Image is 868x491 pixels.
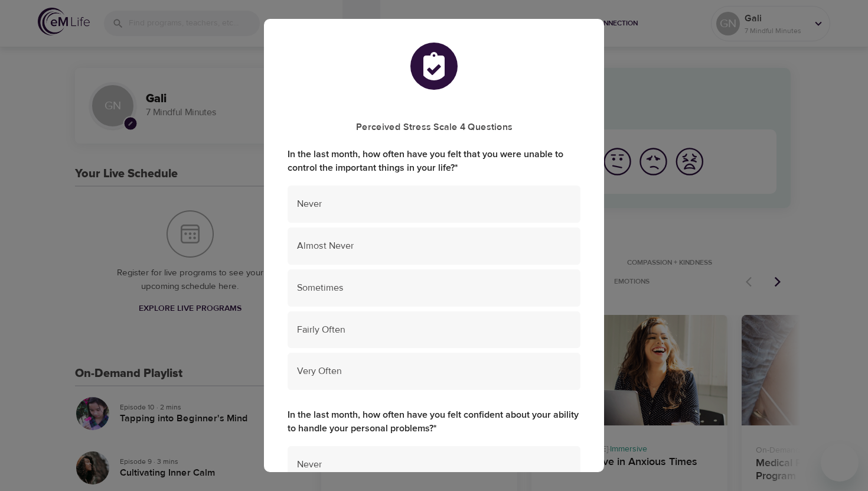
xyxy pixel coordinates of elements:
[297,458,571,472] span: Never
[297,239,571,253] span: Almost Never
[288,148,580,175] label: In the last month, how often have you felt that you were unable to control the important things i...
[297,281,571,295] span: Sometimes
[297,323,571,337] span: Fairly Often
[288,121,580,134] h5: Perceived Stress Scale 4 Questions
[297,197,571,211] span: Never
[288,408,580,435] label: In the last month, how often have you felt confident about your ability to handle your personal p...
[297,365,571,378] span: Very Often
